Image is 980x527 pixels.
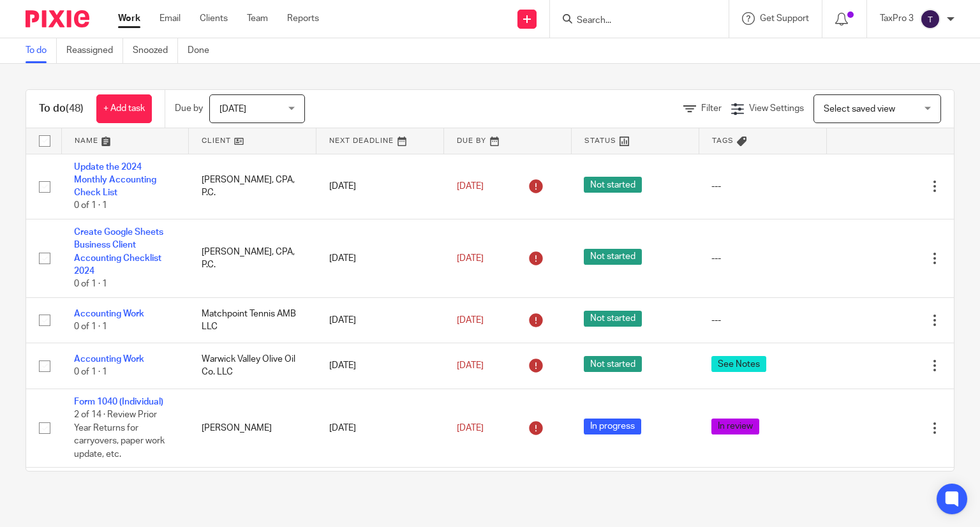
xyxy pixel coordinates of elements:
a: To do [26,38,57,63]
span: Get Support [760,14,809,23]
td: [DATE] [316,389,444,468]
div: --- [711,180,813,193]
td: [DATE] [316,154,444,219]
a: Clients [200,12,228,25]
span: Not started [584,249,642,265]
span: 2 of 14 · Review Prior Year Returns for carryovers, paper work update, etc. [74,410,165,459]
img: svg%3E [920,9,940,29]
span: In review [711,419,759,434]
a: Form 1040 (Individual) [74,397,163,406]
span: 0 of 1 · 1 [74,202,107,211]
h1: To do [39,102,84,115]
a: Reassigned [66,38,123,63]
a: Work [118,12,140,25]
td: [PERSON_NAME], CPA, P.C. [189,154,316,219]
span: Not started [584,356,642,372]
a: Create Google Sheets Business Client Accounting Checklist 2024 [74,228,163,276]
td: [DATE] [316,297,444,343]
td: [DATE] [316,219,444,298]
span: [DATE] [457,361,484,370]
img: Pixie [26,10,89,27]
a: Accounting Work [74,355,144,364]
span: Filter [701,104,722,113]
span: [DATE] [457,182,484,191]
span: 0 of 1 · 1 [74,368,107,377]
td: Warwick Valley Olive Oil Co. LLC [189,343,316,389]
a: Team [247,12,268,25]
input: Search [575,15,690,27]
span: Not started [584,311,642,327]
a: Done [188,38,219,63]
a: Email [160,12,181,25]
a: Update the 2024 Monthly Accounting Check List [74,163,156,198]
td: Matchpoint Tennis AMB LLC [189,297,316,343]
span: [DATE] [457,424,484,433]
p: TaxPro 3 [880,12,914,25]
a: Snoozed [133,38,178,63]
div: --- [711,314,813,327]
span: 0 of 1 · 1 [74,280,107,289]
span: In progress [584,419,641,434]
a: + Add task [96,94,152,123]
span: Select saved view [824,105,895,114]
span: Tags [712,137,734,144]
span: View Settings [749,104,804,113]
div: --- [711,252,813,265]
p: Due by [175,102,203,115]
a: Accounting Work [74,309,144,318]
td: [DATE] [316,343,444,389]
span: (48) [66,103,84,114]
a: Reports [287,12,319,25]
span: Not started [584,177,642,193]
td: [PERSON_NAME] [189,389,316,468]
span: See Notes [711,356,766,372]
td: [PERSON_NAME], CPA, P.C. [189,219,316,298]
span: [DATE] [219,105,246,114]
span: [DATE] [457,316,484,325]
span: 0 of 1 · 1 [74,322,107,331]
span: [DATE] [457,254,484,263]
